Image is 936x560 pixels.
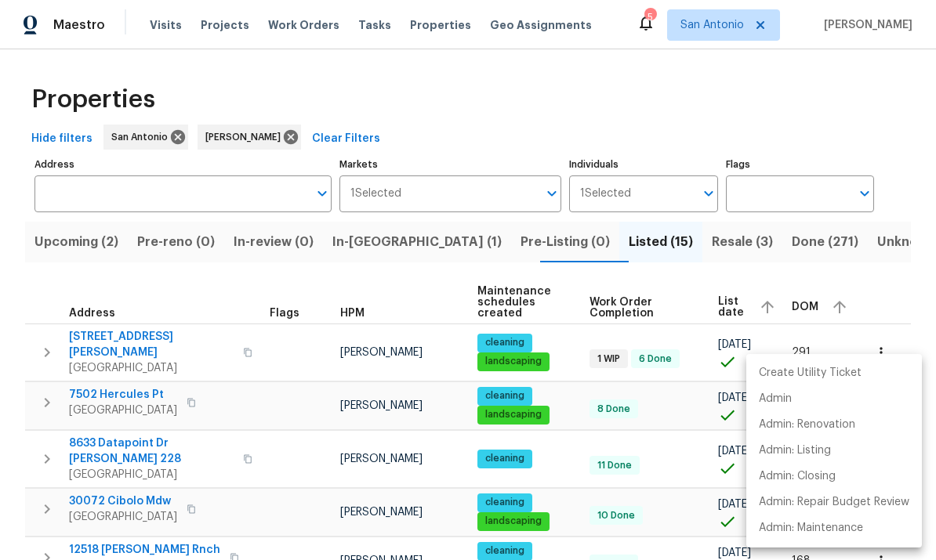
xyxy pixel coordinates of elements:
[759,468,836,485] p: Admin: Closing
[759,494,909,511] p: Admin: Repair Budget Review
[759,391,792,407] p: Admin
[759,417,855,433] p: Admin: Renovation
[759,365,862,381] p: Create Utility Ticket
[759,520,863,537] p: Admin: Maintenance
[759,443,831,459] p: Admin: Listing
